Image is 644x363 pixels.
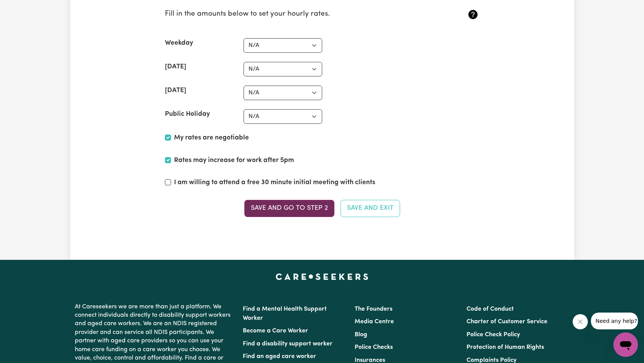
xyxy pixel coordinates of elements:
iframe: Message from company [591,313,638,329]
p: Fill in the amounts below to set your hourly rates. [165,9,427,20]
a: Police Check Policy [466,332,520,338]
a: Police Checks [355,344,393,350]
a: Find an aged care worker [243,353,316,360]
label: Weekday [165,38,193,48]
a: The Founders [355,306,392,312]
a: Blog [355,332,367,338]
button: Save and go to Step 2 [244,200,334,217]
label: Rates may increase for work after 5pm [174,156,294,165]
a: Find a Mental Health Support Worker [243,306,327,321]
a: Code of Conduct [466,306,514,312]
a: Charter of Customer Service [466,319,547,325]
label: I am willing to attend a free 30 minute initial meeting with clients [174,178,375,188]
a: Protection of Human Rights [466,344,544,350]
label: Public Holiday [165,109,210,119]
a: Media Centre [355,319,394,325]
iframe: Close message [573,314,588,329]
a: Become a Care Worker [243,328,308,334]
label: [DATE] [165,86,186,96]
label: [DATE] [165,62,186,72]
button: Save and Exit [341,200,400,217]
iframe: Button to launch messaging window [613,332,638,357]
a: Find a disability support worker [243,341,332,347]
a: Careseekers home page [276,274,368,280]
label: My rates are negotiable [174,133,249,143]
